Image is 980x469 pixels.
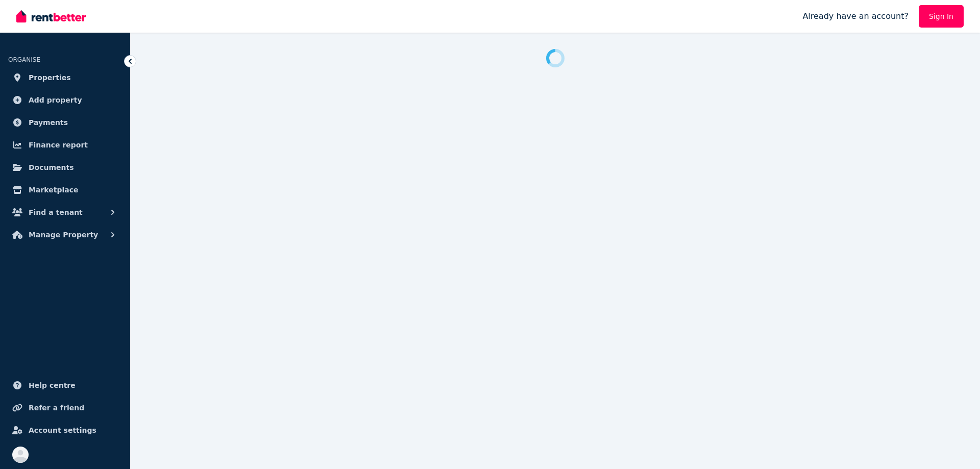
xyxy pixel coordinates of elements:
button: Manage Property [8,225,122,245]
span: Help centre [29,379,76,391]
a: Finance report [8,135,122,155]
span: Already have an account? [802,10,909,22]
a: Refer a friend [8,398,122,418]
a: Marketplace [8,180,122,200]
a: Properties [8,67,122,88]
a: Payments [8,112,122,133]
span: Refer a friend [29,402,84,414]
a: Documents [8,157,122,178]
button: Find a tenant [8,202,122,223]
img: RentBetter [16,9,86,24]
span: Payments [29,116,68,129]
a: Help centre [8,375,122,396]
span: Add property [29,94,82,106]
span: Marketplace [29,184,78,196]
span: Account settings [29,424,96,436]
span: ORGANISE [8,56,40,63]
a: Sign In [919,5,964,28]
span: Find a tenant [29,206,83,218]
span: Documents [29,161,74,174]
a: Account settings [8,420,122,440]
span: Manage Property [29,229,98,241]
span: Properties [29,71,71,84]
span: Finance report [29,139,88,151]
a: Add property [8,90,122,110]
